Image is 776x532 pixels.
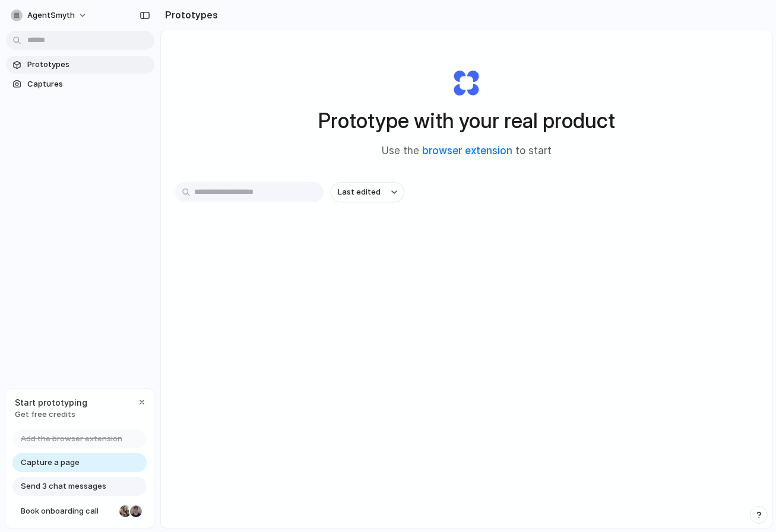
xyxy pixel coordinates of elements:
[15,409,87,420] span: Get free credits
[118,504,132,518] div: Nicole Kubica
[6,6,93,25] button: AgentSmyth
[318,105,615,136] h1: Prototype with your real product
[160,8,218,22] h2: Prototypes
[21,457,80,469] span: Capture a page
[382,144,552,159] span: Use the to start
[338,186,381,198] span: Last edited
[21,505,115,517] span: Book onboarding call
[331,182,404,202] button: Last edited
[6,75,154,93] a: Captures
[15,396,87,409] span: Start prototyping
[27,78,150,90] span: Captures
[27,59,150,71] span: Prototypes
[129,504,143,518] div: Christian Iacullo
[21,433,122,445] span: Add the browser extension
[27,9,75,21] span: AgentSmyth
[6,56,154,74] a: Prototypes
[12,502,147,521] a: Book onboarding call
[21,480,106,492] span: Send 3 chat messages
[422,145,512,157] a: browser extension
